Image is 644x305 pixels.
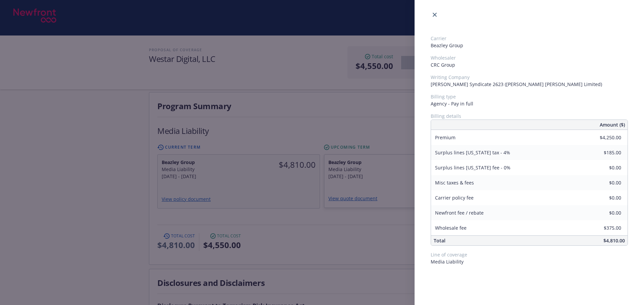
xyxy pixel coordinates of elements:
[431,74,628,81] span: Writing Company
[600,121,625,128] span: Amount ($)
[582,133,625,143] input: 0.00
[582,208,625,218] input: 0.00
[435,134,455,141] span: Premium
[435,164,511,171] span: Surplus lines [US_STATE] fee - 0%
[431,11,439,19] a: close
[582,178,625,188] input: 0.00
[582,223,625,233] input: 0.00
[431,81,628,88] span: [PERSON_NAME] Syndicate 2623 ([PERSON_NAME] [PERSON_NAME] Limited)
[435,179,474,186] span: Misc taxes & fees
[582,163,625,173] input: 0.00
[431,61,628,68] span: CRC Group
[435,210,484,216] span: Newfront fee / rebate
[431,112,628,120] span: Billing details
[582,148,625,158] input: 0.00
[434,237,445,244] span: Total
[431,251,628,258] span: Line of coverage
[435,149,510,156] span: Surplus lines [US_STATE] tax - 4%
[603,237,625,244] span: $4,810.00
[431,258,628,265] span: Media Liability
[431,93,628,100] span: Billing type
[431,54,628,61] span: Wholesaler
[431,42,628,49] span: Beazley Group
[431,100,628,107] span: Agency - Pay in full
[435,225,467,231] span: Wholesale fee
[435,195,474,201] span: Carrier policy fee
[582,193,625,203] input: 0.00
[431,35,628,42] span: Carrier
